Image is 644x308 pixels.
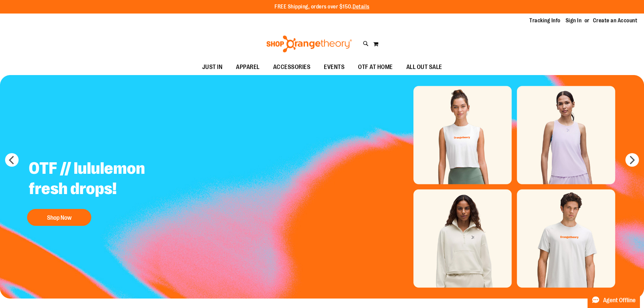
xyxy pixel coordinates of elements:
[625,153,639,167] button: next
[593,17,638,24] a: Create an Account
[353,4,369,10] a: Details
[265,35,353,52] img: Shop Orangetheory
[324,60,344,75] span: EVENTS
[588,292,640,308] button: Agent Offline
[236,60,260,75] span: APPAREL
[358,60,393,75] span: OTF AT HOME
[24,153,192,206] h2: OTF // lululemon fresh drops!
[566,17,582,24] a: Sign In
[5,153,19,167] button: prev
[202,60,223,75] span: JUST IN
[406,60,442,75] span: ALL OUT SALE
[27,209,91,226] button: Shop Now
[529,17,560,24] a: Tracking Info
[603,297,636,304] span: Agent Offline
[273,60,311,75] span: ACCESSORIES
[24,153,192,229] a: OTF // lululemon fresh drops! Shop Now
[275,3,369,11] p: FREE Shipping, orders over $150.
